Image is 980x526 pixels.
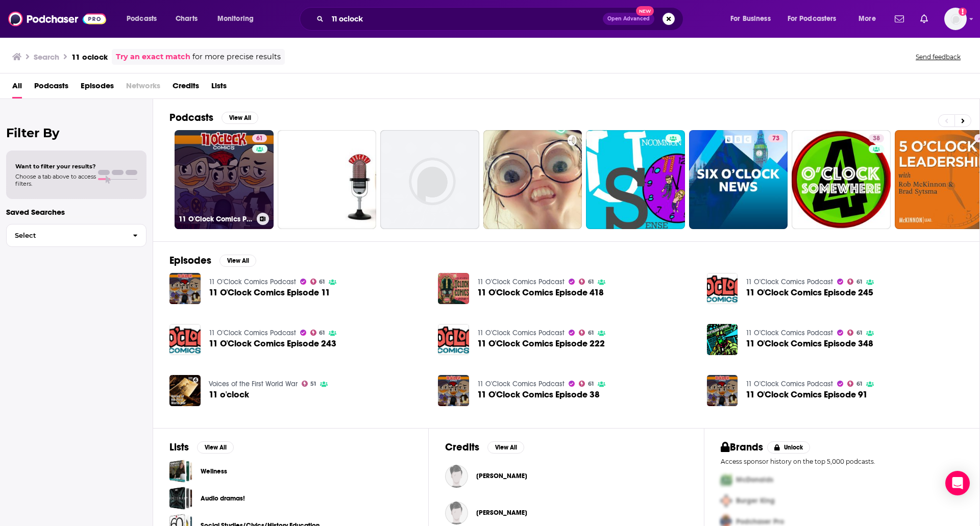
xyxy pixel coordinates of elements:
button: View All [222,112,258,124]
span: 51 [310,382,316,386]
span: 61 [856,280,862,284]
a: 11 O'Clock Comics Podcast [746,278,833,286]
img: Vince Bonavoglia [445,465,468,488]
a: 73 [768,134,783,142]
span: For Podcasters [788,12,837,26]
a: ListsView All [169,441,234,454]
a: Audio dramas! [169,487,192,510]
button: Unlock [767,441,811,454]
a: 11 O'Clock Comics Podcast [746,380,833,388]
p: Access sponsor history on the top 5,000 podcasts. [721,458,963,465]
a: 11 O'Clock Comics Episode 38 [477,390,600,399]
img: 11 O'Clock Comics Episode 38 [438,375,469,406]
a: All [12,78,22,98]
span: 11 O'Clock Comics Episode 11 [209,288,330,297]
a: 61 [310,330,325,336]
button: open menu [851,11,889,27]
a: Lists [211,78,227,98]
a: 11 O'Clock Comics Episode 222 [477,339,605,348]
a: Audio dramas! [201,493,245,504]
a: Voices of the First World War [209,380,298,388]
a: 61 [847,279,862,285]
span: 61 [856,331,862,335]
a: Try an exact match [116,51,190,63]
span: Logged in as ereardon [944,8,967,30]
a: 11 O'Clock Comics Podcast [477,329,565,337]
span: [PERSON_NAME] [476,472,527,480]
a: 11 o'clock [209,390,249,399]
span: Choose a tab above to access filters. [15,173,96,187]
img: Podchaser - Follow, Share and Rate Podcasts [8,9,106,29]
a: 61 [847,381,862,387]
a: 61 [579,381,594,387]
a: 11 O'Clock Comics Podcast [477,278,565,286]
button: open menu [781,11,851,27]
span: 61 [256,134,263,144]
span: Select [7,232,125,239]
div: Search podcasts, credits, & more... [309,7,693,31]
a: 6111 O'Clock Comics Podcast [175,130,274,229]
span: Podchaser Pro [736,517,784,526]
a: EpisodesView All [169,254,256,267]
a: 11 O'Clock Comics Episode 348 [746,339,873,348]
span: 11 O'Clock Comics Episode 243 [209,339,336,348]
span: 61 [319,280,325,284]
a: 11 O'Clock Comics Podcast [477,380,565,388]
h2: Podcasts [169,111,213,124]
a: Vince Bonavoglia [476,472,527,480]
span: for more precise results [192,51,281,63]
a: 38 [869,134,884,142]
a: Credits [173,78,199,98]
a: Show notifications dropdown [916,10,932,28]
span: McDonalds [736,475,773,484]
span: Open Advanced [607,16,650,21]
h2: Brands [721,441,763,454]
img: 11 O'Clock Comics Episode 243 [169,324,201,355]
img: User Profile [944,8,967,30]
span: 61 [856,382,862,386]
a: 11 O'Clock Comics Podcast [209,278,296,286]
h3: 11 O'Clock Comics Podcast [179,215,253,223]
span: Monitoring [217,12,254,26]
button: open menu [119,11,170,27]
span: Wellness [169,460,192,483]
span: Want to filter your results? [15,163,96,170]
a: Episodes [81,78,114,98]
span: Podcasts [127,12,157,26]
a: 61 [579,330,594,336]
a: 11 O'Clock Comics Episode 245 [746,288,873,297]
img: Jason Wood [445,502,468,524]
button: Open AdvancedNew [603,13,654,25]
button: Send feedback [913,53,964,61]
h2: Episodes [169,254,211,267]
a: 11 O'Clock Comics Episode 91 [746,390,868,399]
span: Networks [126,78,160,98]
input: Search podcasts, credits, & more... [328,11,603,27]
h3: 11 oclock [71,52,108,62]
img: 11 O'Clock Comics Episode 91 [707,375,738,406]
button: View All [487,441,524,454]
a: Show notifications dropdown [891,10,908,28]
span: Podcasts [34,78,68,98]
span: More [859,12,876,26]
img: 11 o'clock [169,375,201,406]
img: 11 O'Clock Comics Episode 11 [169,273,201,304]
p: Saved Searches [6,207,146,217]
a: 11 O'Clock Comics Episode 245 [707,273,738,304]
a: 11 O'Clock Comics Episode 418 [477,288,604,297]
